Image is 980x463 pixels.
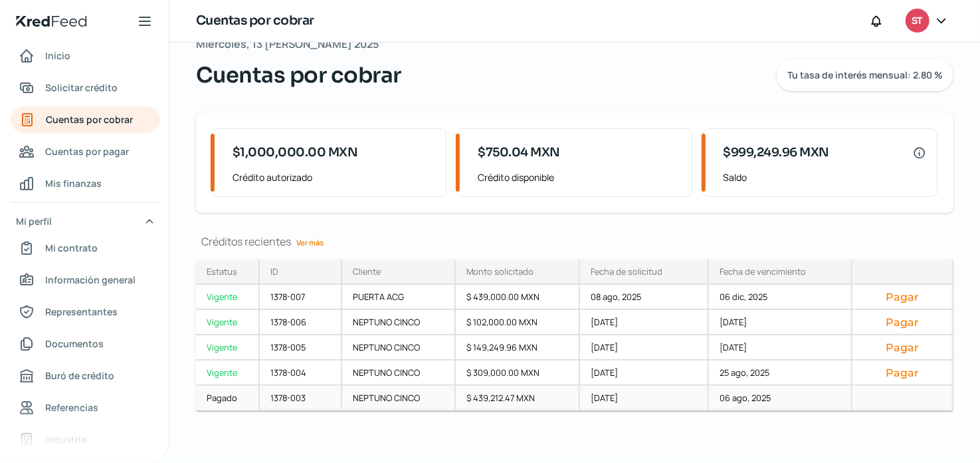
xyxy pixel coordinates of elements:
[45,47,70,64] span: Inicio
[196,59,401,91] span: Cuentas por cobrar
[342,335,456,361] div: NEPTUNO CINCO
[196,386,260,411] a: Pagado
[912,13,923,29] span: ST
[11,75,160,101] a: Solicitar crédito
[466,265,534,277] div: Monto solicitado
[11,138,160,165] a: Cuentas por pagar
[45,271,136,288] span: Información general
[342,310,456,335] div: NEPTUNO CINCO
[270,265,278,277] div: ID
[709,285,852,310] div: 06 dic, 2025
[11,299,160,325] a: Representantes
[11,106,160,133] a: Cuentas por cobrar
[478,144,560,162] span: $750.04 MXN
[11,394,160,421] a: Referencias
[478,169,680,186] span: Crédito disponible
[863,290,941,303] button: Pagar
[196,234,953,249] div: Créditos recientes
[863,341,941,354] button: Pagar
[260,386,342,411] div: 1378-003
[863,366,941,379] button: Pagar
[233,144,358,162] span: $1,000,000.00 MXN
[45,239,98,256] span: Mi contrato
[342,361,456,386] div: NEPTUNO CINCO
[11,235,160,261] a: Mi contrato
[724,144,830,162] span: $999,249.96 MXN
[342,285,456,310] div: PUERTA ACG
[11,426,160,453] a: Industria
[45,303,118,320] span: Representantes
[46,111,133,128] span: Cuentas por cobrar
[45,175,102,192] span: Mis finanzas
[45,399,98,416] span: Referencias
[260,310,342,335] div: 1378-006
[11,331,160,357] a: Documentos
[45,79,118,96] span: Solicitar crédito
[720,265,806,277] div: Fecha de vencimiento
[196,35,379,54] span: Miércoles, 13 [PERSON_NAME] 2025
[580,285,709,310] div: 08 ago, 2025
[260,285,342,310] div: 1378-007
[353,265,381,277] div: Cliente
[709,335,852,361] div: [DATE]
[580,386,709,411] div: [DATE]
[580,361,709,386] div: [DATE]
[709,310,852,335] div: [DATE]
[724,169,926,186] span: Saldo
[787,71,943,80] span: Tu tasa de interés mensual: 2.80 %
[863,315,941,329] button: Pagar
[11,267,160,293] a: Información general
[456,310,581,335] div: $ 102,000.00 MXN
[45,367,114,384] span: Buró de crédito
[45,431,86,448] span: Industria
[196,361,260,386] a: Vigente
[260,361,342,386] div: 1378-004
[207,265,237,277] div: Estatus
[196,11,314,31] h1: Cuentas por cobrar
[196,285,260,310] a: Vigente
[11,363,160,389] a: Buró de crédito
[342,386,456,411] div: NEPTUNO CINCO
[233,169,435,186] span: Crédito autorizado
[45,143,129,160] span: Cuentas por pagar
[456,361,581,386] div: $ 309,000.00 MXN
[456,285,581,310] div: $ 439,000.00 MXN
[11,170,160,197] a: Mis finanzas
[709,386,852,411] div: 06 ago, 2025
[456,386,581,411] div: $ 439,212.47 MXN
[580,335,709,361] div: [DATE]
[45,335,104,352] span: Documentos
[291,232,329,253] a: Ver más
[591,265,662,277] div: Fecha de solicitud
[580,310,709,335] div: [DATE]
[709,361,852,386] div: 25 ago, 2025
[16,213,52,230] span: Mi perfil
[11,43,160,69] a: Inicio
[196,310,260,335] a: Vigente
[456,335,581,361] div: $ 149,249.96 MXN
[260,335,342,361] div: 1378-005
[196,335,260,361] a: Vigente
